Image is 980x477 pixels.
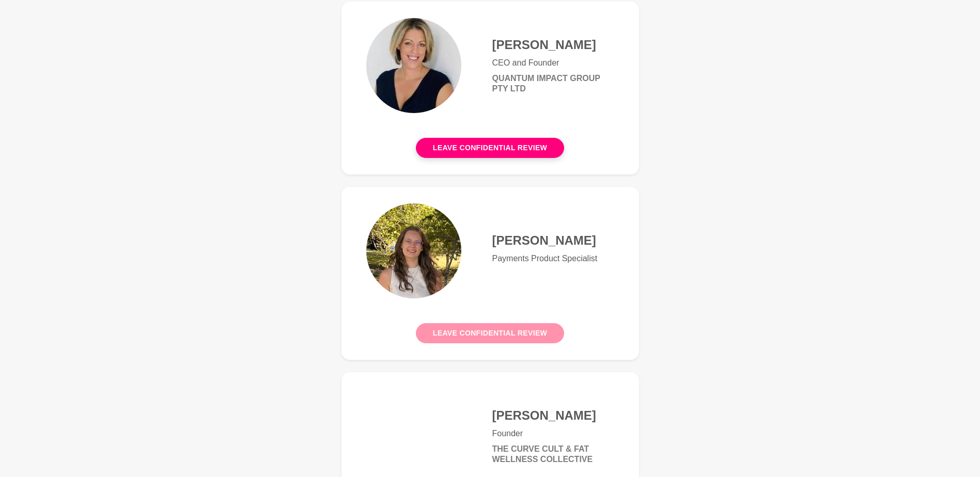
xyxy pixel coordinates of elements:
h4: [PERSON_NAME] [492,233,614,248]
a: [PERSON_NAME]Payments Product SpecialistLeave confidential review [341,187,639,360]
button: Leave confidential review [416,138,564,158]
h4: [PERSON_NAME] [492,408,614,423]
h6: Quantum Impact Group Pty Ltd [492,73,614,94]
p: Founder [492,427,614,440]
h6: The Curve Cult & Fat Wellness Collective [492,444,614,465]
h4: [PERSON_NAME] [492,37,614,53]
a: [PERSON_NAME]CEO and FounderQuantum Impact Group Pty LtdLeave confidential review [341,2,639,174]
p: Payments Product Specialist [492,252,614,265]
button: Leave confidential review [416,323,564,343]
p: CEO and Founder [492,57,614,69]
